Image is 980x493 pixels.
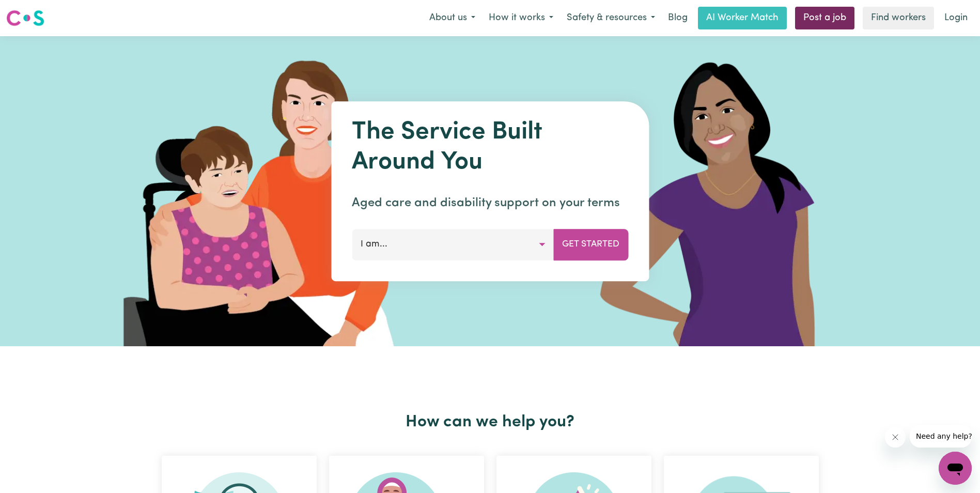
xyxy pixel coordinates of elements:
a: Find workers [863,7,934,29]
span: Need any help? [6,7,63,16]
h1: The Service Built Around You [352,118,628,177]
a: AI Worker Match [698,7,787,29]
button: I am... [352,229,554,260]
button: About us [423,7,482,29]
button: Safety & resources [560,7,662,29]
a: Login [938,7,974,29]
iframe: Message from company [910,425,972,448]
button: How it works [482,7,560,29]
h2: How can we help you? [155,412,825,432]
button: Get Started [553,229,628,260]
iframe: Close message [885,427,906,448]
a: Post a job [795,7,854,29]
img: Careseekers logo [6,9,44,27]
a: Blog [662,7,694,29]
iframe: Button to launch messaging window [939,452,972,485]
a: Careseekers logo [6,6,44,30]
p: Aged care and disability support on your terms [352,194,628,212]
